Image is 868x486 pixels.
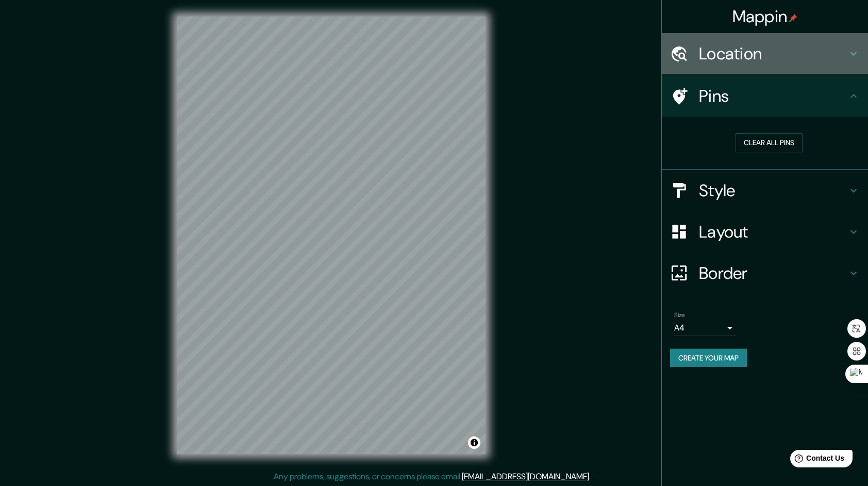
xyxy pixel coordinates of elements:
[662,75,868,117] div: Pins
[736,133,803,152] button: Clear all pins
[592,471,594,483] div: .
[662,170,868,211] div: Style
[591,471,592,483] div: .
[789,14,797,22] img: pin-icon.png
[670,349,747,368] button: Create your map
[662,253,868,294] div: Border
[699,43,847,64] h4: Location
[462,471,589,482] a: [EMAIL_ADDRESS][DOMAIN_NAME]
[699,86,847,106] h4: Pins
[662,211,868,253] div: Layout
[776,446,857,475] iframe: Help widget launcher
[699,222,847,242] h4: Layout
[699,263,847,284] h4: Border
[662,33,868,74] div: Location
[274,471,591,483] p: Any problems, suggestions, or concerns please email .
[732,6,798,27] h4: Mappin
[674,310,685,319] label: Size
[674,320,736,336] div: A4
[177,17,486,454] canvas: Map
[699,180,847,201] h4: Style
[468,436,480,449] button: Toggle attribution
